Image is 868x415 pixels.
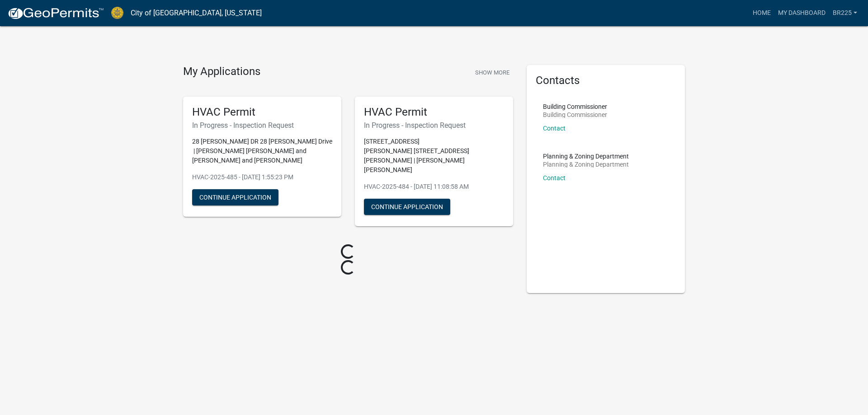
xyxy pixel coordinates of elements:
p: Planning & Zoning Department [543,161,629,168]
p: Building Commissioner [543,103,607,110]
button: Continue Application [192,189,278,205]
a: My Dashboard [774,5,829,22]
h5: HVAC Permit [192,106,332,119]
a: City of [GEOGRAPHIC_DATA], [US_STATE] [131,5,262,21]
h6: In Progress - Inspection Request [192,121,332,130]
button: Continue Application [364,199,450,215]
a: Home [749,5,774,22]
p: [STREET_ADDRESS][PERSON_NAME] [STREET_ADDRESS][PERSON_NAME] | [PERSON_NAME] [PERSON_NAME] [364,137,504,175]
h6: In Progress - Inspection Request [364,121,504,130]
p: Building Commissioner [543,112,607,118]
a: BR225 [829,5,861,22]
button: Show More [472,65,513,80]
img: City of Jeffersonville, Indiana [111,7,123,19]
h4: My Applications [183,65,260,79]
a: Contact [543,125,566,132]
p: HVAC-2025-485 - [DATE] 1:55:23 PM [192,173,332,182]
p: Planning & Zoning Department [543,153,629,159]
h5: Contacts [536,74,676,87]
p: 28 [PERSON_NAME] DR 28 [PERSON_NAME] Drive | [PERSON_NAME] [PERSON_NAME] and [PERSON_NAME] and [P... [192,137,332,165]
h5: HVAC Permit [364,106,504,119]
p: HVAC-2025-484 - [DATE] 11:08:58 AM [364,182,504,191]
a: Contact [543,174,566,182]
